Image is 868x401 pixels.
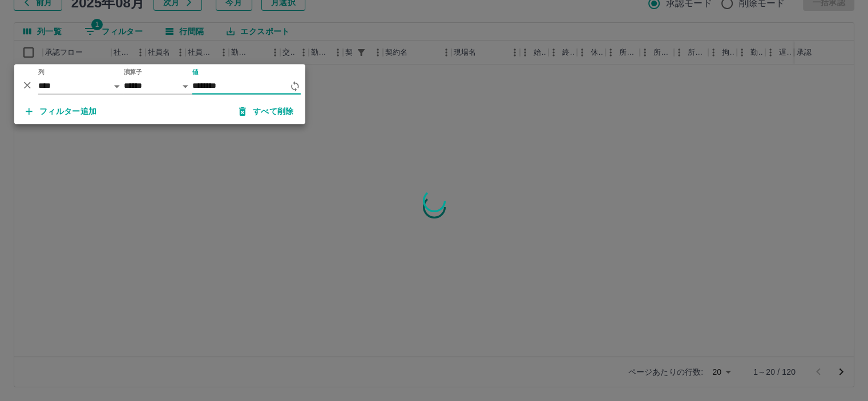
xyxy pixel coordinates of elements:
[230,102,303,122] button: すべて削除
[17,102,106,122] button: フィルター追加
[38,68,45,76] label: 列
[19,76,36,94] button: 削除
[124,68,142,76] label: 演算子
[192,68,199,76] label: 値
